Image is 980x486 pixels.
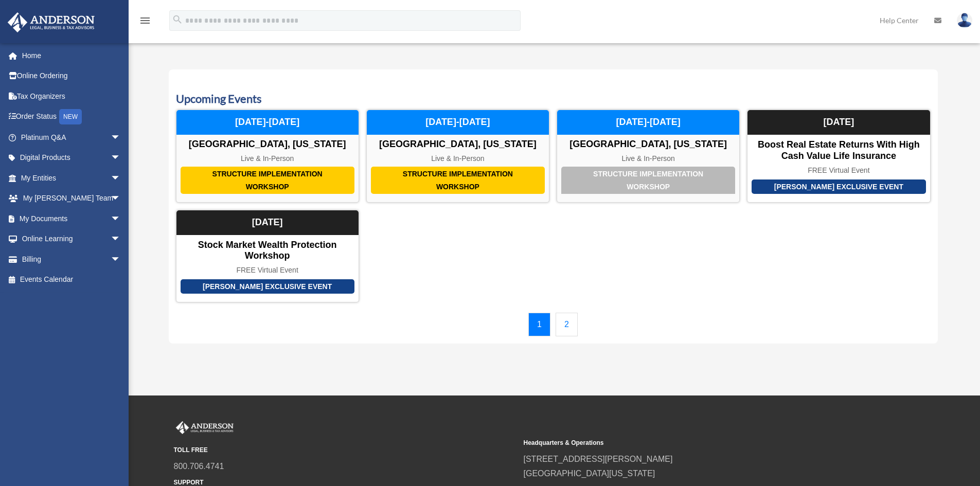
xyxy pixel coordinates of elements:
[181,167,354,194] div: Structure Implementation Workshop
[366,110,549,203] a: Structure Implementation Workshop [GEOGRAPHIC_DATA], [US_STATE] Live & In-Person [DATE]-[DATE]
[111,127,131,148] span: arrow_drop_down
[752,179,925,194] div: [PERSON_NAME] Exclusive Event
[557,110,739,135] div: [DATE]-[DATE]
[747,110,930,203] a: [PERSON_NAME] Exclusive Event Boost Real Estate Returns with High Cash Value Life Insurance FREE ...
[747,139,930,161] div: Boost Real Estate Returns with High Cash Value Life Insurance
[111,148,131,169] span: arrow_drop_down
[367,139,549,150] div: [GEOGRAPHIC_DATA], [US_STATE]
[176,154,359,163] div: Live & In-Person
[174,421,236,435] img: Anderson Advisors Platinum Portal
[367,110,549,135] div: [DATE]-[DATE]
[7,168,136,188] a: My Entitiesarrow_drop_down
[367,154,549,163] div: Live & In-Person
[747,110,930,135] div: [DATE]
[59,109,82,124] div: NEW
[111,249,131,270] span: arrow_drop_down
[7,249,136,269] a: Billingarrow_drop_down
[7,86,136,106] a: Tax Organizers
[7,45,136,66] a: Home
[528,313,550,336] a: 1
[176,110,359,135] div: [DATE]-[DATE]
[524,455,673,463] a: [STREET_ADDRESS][PERSON_NAME]
[111,208,131,229] span: arrow_drop_down
[181,279,354,294] div: [PERSON_NAME] Exclusive Event
[111,229,131,250] span: arrow_drop_down
[7,208,136,229] a: My Documentsarrow_drop_down
[7,66,136,86] a: Online Ordering
[176,139,359,150] div: [GEOGRAPHIC_DATA], [US_STATE]
[172,14,183,25] i: search
[524,469,655,478] a: [GEOGRAPHIC_DATA][US_STATE]
[7,148,136,168] a: Digital Productsarrow_drop_down
[557,154,739,163] div: Live & In-Person
[174,445,516,456] small: TOLL FREE
[556,313,578,336] a: 2
[176,91,931,107] h3: Upcoming Events
[747,166,930,175] div: FREE Virtual Event
[7,269,131,290] a: Events Calendar
[176,266,359,275] div: FREE Virtual Event
[176,110,359,203] a: Structure Implementation Workshop [GEOGRAPHIC_DATA], [US_STATE] Live & In-Person [DATE]-[DATE]
[176,210,359,302] a: [PERSON_NAME] Exclusive Event Stock Market Wealth Protection Workshop FREE Virtual Event [DATE]
[957,13,972,28] img: User Pic
[174,462,224,471] a: 800.706.4741
[557,139,739,150] div: [GEOGRAPHIC_DATA], [US_STATE]
[176,240,359,262] div: Stock Market Wealth Protection Workshop
[139,18,151,27] a: menu
[7,188,136,209] a: My [PERSON_NAME] Teamarrow_drop_down
[139,14,151,27] i: menu
[557,110,740,203] a: Structure Implementation Workshop [GEOGRAPHIC_DATA], [US_STATE] Live & In-Person [DATE]-[DATE]
[176,210,359,235] div: [DATE]
[524,438,866,448] small: Headquarters & Operations
[7,229,136,249] a: Online Learningarrow_drop_down
[371,167,545,194] div: Structure Implementation Workshop
[7,106,136,128] a: Order StatusNEW
[7,127,136,148] a: Platinum Q&Aarrow_drop_down
[5,12,98,32] img: Anderson Advisors Platinum Portal
[111,168,131,189] span: arrow_drop_down
[561,167,735,194] div: Structure Implementation Workshop
[111,188,131,209] span: arrow_drop_down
